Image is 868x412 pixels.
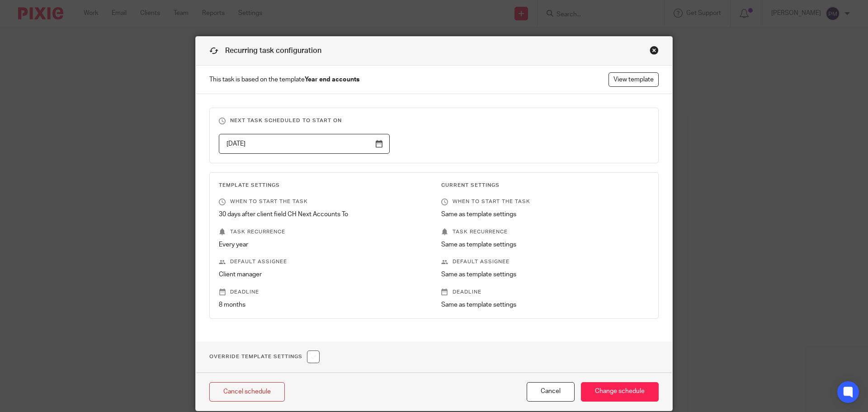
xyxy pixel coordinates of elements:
h3: Next task scheduled to start on [219,117,649,124]
h1: Override Template Settings [209,350,320,363]
p: When to start the task [441,198,649,205]
p: 8 months [219,300,427,309]
p: Every year [219,240,427,249]
button: Cancel [527,382,575,402]
a: View template [609,72,659,87]
p: Deadline [441,289,649,296]
p: Same as template settings [441,240,649,249]
span: This task is based on the template [209,75,359,84]
p: Same as template settings [441,300,649,309]
div: Close this dialog window [650,46,659,55]
p: Default assignee [441,258,649,265]
p: 30 days after client field CH Next Accounts To [219,210,427,219]
input: Change schedule [581,382,659,402]
p: Deadline [219,289,427,296]
p: Task recurrence [441,228,649,236]
h3: Current Settings [441,182,649,189]
h1: Recurring task configuration [209,46,321,56]
p: Task recurrence [219,228,427,236]
p: Client manager [219,270,427,279]
p: Same as template settings [441,210,649,219]
p: Default assignee [219,258,427,265]
h3: Template Settings [219,182,427,189]
p: Same as template settings [441,270,649,279]
a: Cancel schedule [209,382,285,402]
p: When to start the task [219,198,427,205]
strong: Year end accounts [305,76,359,83]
